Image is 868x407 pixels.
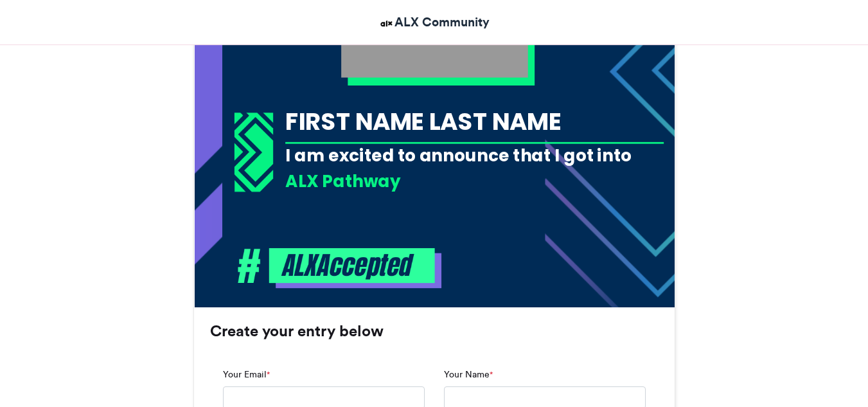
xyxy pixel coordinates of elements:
[210,323,659,339] h3: Create your entry below
[285,143,664,190] div: I am excited to announce that I got into the
[378,13,490,32] a: ALX Community
[285,105,664,138] div: FIRST NAME LAST NAME
[234,113,273,192] img: 1718367053.733-03abb1a83a9aadad37b12c69bdb0dc1c60dcbf83.png
[285,169,664,193] div: ALX Pathway
[223,368,270,381] label: Your Email
[378,15,394,32] img: ALX Community
[444,368,493,381] label: Your Name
